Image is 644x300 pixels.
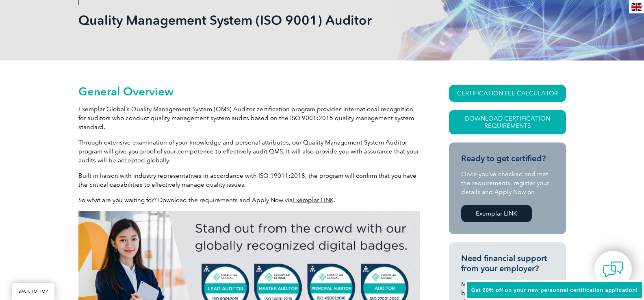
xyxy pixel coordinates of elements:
a: Exemplar LINK [293,196,334,204]
span: Get 20% off on your new personnel certification application! [471,287,638,293]
p: Once you’ve checked and met the requirements, register your details and Apply Now on [461,170,554,196]
img: en [631,3,642,11]
a: BACK TO TOP [12,283,54,300]
h1: Quality Management System (ISO 9001) Auditor [78,12,390,28]
h3: Need financial support from your employer? [461,253,554,274]
img: contact-chat.png [603,259,623,280]
p: Through extensive examination of your knowledge and personal attributes, our Quality Management S... [78,138,420,165]
a: Exemplar LINK [461,205,532,222]
a: Download Certification Requirements [449,110,566,134]
a: CERTIFICATION FEE CALCULATOR [449,85,566,102]
p: Built in liaison with industry representatives in accordance with ISO 19011:2018, the program wil... [78,171,420,189]
h2: General Overview [78,85,420,98]
p: So what are you waiting for? Download the requirements and Apply Now via . [78,196,420,205]
h3: Ready to get certified? [461,153,554,164]
p: Exemplar Global’s Quality Management System (QMS) Auditor certification program provides internat... [78,105,420,132]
